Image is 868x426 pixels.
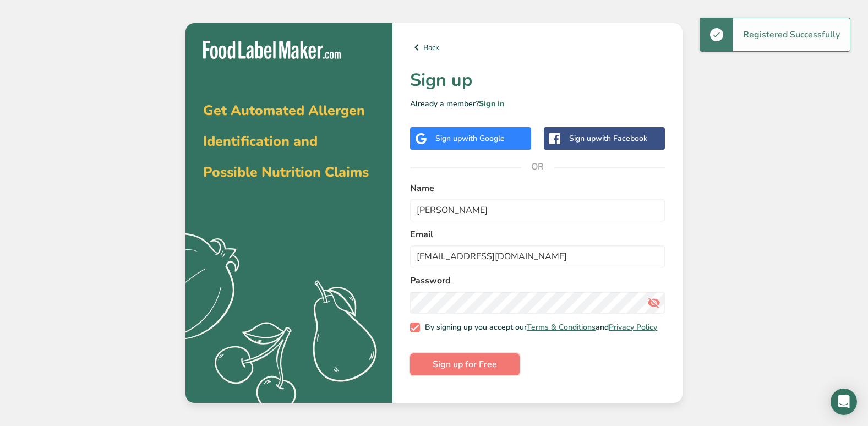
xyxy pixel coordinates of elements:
[462,133,505,144] span: with Google
[596,133,647,144] span: with Facebook
[410,182,665,195] label: Name
[433,358,497,371] span: Sign up for Free
[203,101,369,182] span: Get Automated Allergen Identification and Possible Nutrition Claims
[527,322,596,332] a: Terms & Conditions
[410,274,665,287] label: Password
[203,41,341,59] img: Food Label Maker
[410,98,665,110] p: Already a member?
[410,245,665,267] input: email@example.com
[609,322,657,332] a: Privacy Policy
[410,41,665,54] a: Back
[410,199,665,221] input: John Doe
[410,228,665,241] label: Email
[831,389,857,415] div: Open Intercom Messenger
[569,133,647,144] div: Sign up
[521,150,554,183] span: OR
[410,67,665,94] h1: Sign up
[410,353,520,375] button: Sign up for Free
[479,99,504,109] a: Sign in
[435,133,505,144] div: Sign up
[733,18,850,51] div: Registered Successfully
[420,323,658,332] span: By signing up you accept our and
